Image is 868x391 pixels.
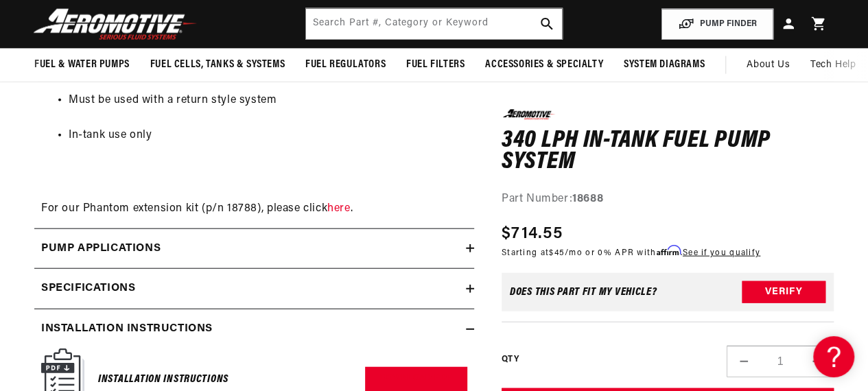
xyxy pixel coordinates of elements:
button: Verify [742,281,825,303]
h2: Pump Applications [41,240,161,258]
summary: Fuel & Water Pumps [24,49,140,81]
li: Must be used with a return style system [69,92,467,110]
span: Tech Help [810,58,856,73]
a: See if you qualify - Learn more about Affirm Financing (opens in modal) [683,249,760,257]
button: search button [532,9,562,39]
span: Fuel Cells, Tanks & Systems [150,58,285,72]
summary: System Diagrams [613,49,715,81]
h6: Installation Instructions [98,370,228,389]
summary: Fuel Regulators [295,49,396,81]
span: $45 [549,249,565,257]
input: Search by Part Number, Category or Keyword [306,9,562,39]
span: Affirm [656,246,680,256]
li: In-tank use only [69,127,467,145]
span: System Diagrams [624,58,705,72]
span: Accessories & Specialty [485,58,603,72]
label: QTY [502,354,519,366]
a: About Us [736,49,800,82]
span: $714.55 [502,222,563,246]
h2: Installation Instructions [41,320,213,338]
div: Does This part fit My vehicle? [510,287,657,298]
summary: Fuel Filters [396,49,475,81]
summary: Accessories & Specialty [475,49,613,81]
span: About Us [747,60,790,70]
summary: Pump Applications [34,229,474,269]
button: PUMP FINDER [661,9,773,40]
summary: Tech Help [800,49,866,82]
span: Fuel Regulators [305,58,386,72]
img: Aeromotive [30,8,201,40]
span: Fuel & Water Pumps [34,58,130,72]
p: Starting at /mo or 0% APR with . [502,246,760,259]
div: Part Number: [502,191,834,209]
summary: Fuel Cells, Tanks & Systems [140,49,295,81]
summary: Specifications [34,269,474,309]
span: Fuel Filters [406,58,465,72]
h2: Specifications [41,280,135,298]
a: here [327,203,350,214]
summary: Installation Instructions [34,309,474,349]
h1: 340 LPH In-Tank Fuel Pump System [502,130,834,174]
strong: 18688 [572,193,603,204]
